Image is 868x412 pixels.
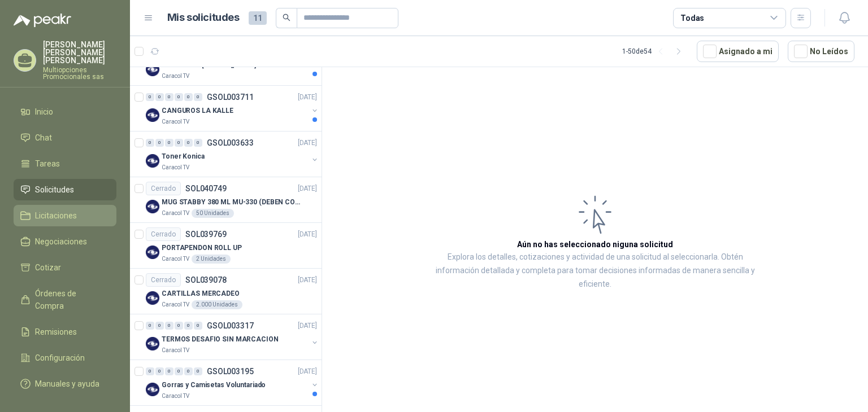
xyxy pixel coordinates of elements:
[146,319,319,355] a: 0 0 0 0 0 0 GSOL003317[DATE] Company LogoTERMOS DESAFIO SIN MARCACIONCaracol TV
[146,63,159,76] img: Company Logo
[130,269,322,314] a: CerradoSOL039078[DATE] Company LogoCARTILLAS MERCADEOCaracol TV2.000 Unidades
[146,108,159,122] img: Company Logo
[185,276,227,284] p: SOL039078
[192,255,231,264] div: 2 Unidades
[35,326,77,338] span: Remisiones
[146,182,181,195] div: Cerrado
[298,366,317,377] p: [DATE]
[146,322,154,330] div: 0
[14,231,116,252] a: Negociaciones
[697,41,779,62] button: Asignado a mi
[298,183,317,194] p: [DATE]
[194,367,202,375] div: 0
[146,291,159,305] img: Company Logo
[162,106,233,116] p: CANGUROS LA KALLE
[146,93,154,101] div: 0
[14,205,116,226] a: Licitaciones
[165,322,173,330] div: 0
[146,383,159,396] img: Company Logo
[43,67,116,80] p: Multiopciones Promocionales sas
[165,139,173,147] div: 0
[162,380,266,391] p: Gorras y Camisetas Voluntariado
[207,139,254,147] p: GSOL003633
[35,261,61,274] span: Cotizar
[517,238,673,251] h3: Aún no has seleccionado niguna solicitud
[146,337,159,350] img: Company Logo
[298,92,317,103] p: [DATE]
[43,41,116,64] p: [PERSON_NAME] [PERSON_NAME] [PERSON_NAME]
[184,322,193,330] div: 0
[35,378,99,390] span: Manuales y ayuda
[185,230,227,238] p: SOL039769
[14,347,116,369] a: Configuración
[162,243,242,253] p: PORTAPENDON ROLL UP
[207,322,254,330] p: GSOL003317
[162,255,189,264] p: Caracol TV
[162,300,189,309] p: Caracol TV
[155,322,164,330] div: 0
[207,367,254,375] p: GSOL003195
[14,257,116,278] a: Cotizar
[175,93,183,101] div: 0
[207,93,254,101] p: GSOL003711
[155,367,164,375] div: 0
[680,12,704,24] div: Todas
[175,367,183,375] div: 0
[35,157,60,170] span: Tareas
[162,346,189,355] p: Caracol TV
[14,101,116,122] a: Inicio
[14,373,116,395] a: Manuales y ayuda
[14,127,116,148] a: Chat
[298,138,317,148] p: [DATE]
[162,163,189,172] p: Caracol TV
[146,139,154,147] div: 0
[622,42,688,60] div: 1 - 50 de 54
[146,227,181,241] div: Cerrado
[146,367,154,375] div: 0
[155,139,164,147] div: 0
[146,365,319,401] a: 0 0 0 0 0 0 GSOL003195[DATE] Company LogoGorras y Camisetas VoluntariadoCaracol TV
[155,93,164,101] div: 0
[788,41,854,62] button: No Leídos
[146,154,159,168] img: Company Logo
[185,185,227,192] p: SOL040749
[35,106,53,118] span: Inicio
[249,11,267,25] span: 11
[298,275,317,286] p: [DATE]
[146,273,181,287] div: Cerrado
[162,117,189,126] p: Caracol TV
[175,139,183,147] div: 0
[14,321,116,343] a: Remisiones
[184,93,193,101] div: 0
[130,177,322,223] a: CerradoSOL040749[DATE] Company LogoMUG STABBY 380 ML MU-330 (DEBEN COTIZAR ESTA REF)Caracol TV50 ...
[35,235,87,248] span: Negociaciones
[165,93,173,101] div: 0
[298,321,317,331] p: [DATE]
[14,179,116,200] a: Solicitudes
[192,209,234,218] div: 50 Unidades
[175,322,183,330] div: 0
[146,200,159,213] img: Company Logo
[146,90,319,126] a: 0 0 0 0 0 0 GSOL003711[DATE] Company LogoCANGUROS LA KALLECaracol TV
[35,209,77,222] span: Licitaciones
[162,392,189,401] p: Caracol TV
[14,153,116,174] a: Tareas
[283,14,290,21] span: search
[165,367,173,375] div: 0
[35,287,106,312] span: Órdenes de Compra
[146,136,319,172] a: 0 0 0 0 0 0 GSOL003633[DATE] Company LogoToner KonicaCaracol TV
[184,367,193,375] div: 0
[298,229,317,240] p: [DATE]
[14,283,116,317] a: Órdenes de Compra
[162,334,279,345] p: TERMOS DESAFIO SIN MARCACION
[192,300,242,309] div: 2.000 Unidades
[162,151,205,162] p: Toner Konica
[167,10,240,26] h1: Mis solicitudes
[35,132,52,144] span: Chat
[162,72,189,81] p: Caracol TV
[435,251,755,291] p: Explora los detalles, cotizaciones y actividad de una solicitud al seleccionarla. Obtén informaci...
[162,197,302,208] p: MUG STABBY 380 ML MU-330 (DEBEN COTIZAR ESTA REF)
[35,183,74,196] span: Solicitudes
[162,288,240,299] p: CARTILLAS MERCADEO
[194,93,202,101] div: 0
